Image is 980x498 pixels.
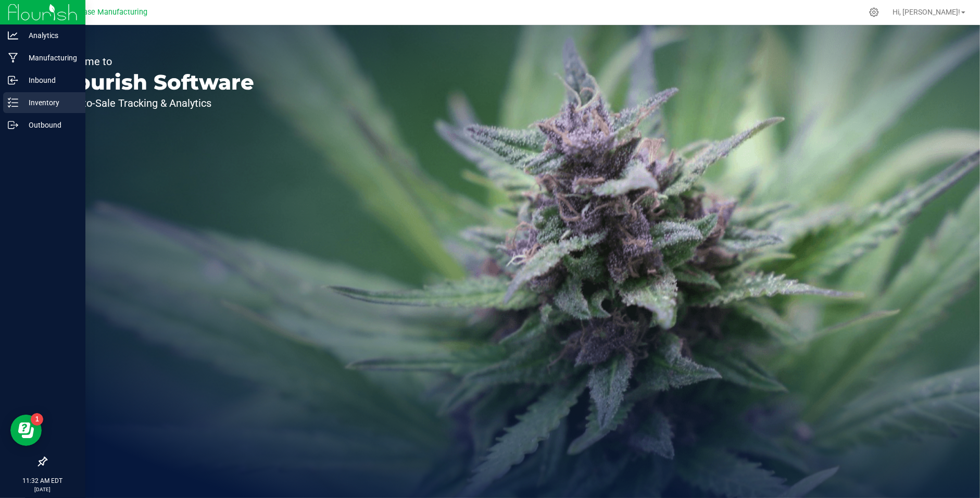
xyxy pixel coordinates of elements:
div: Manage settings [868,7,881,17]
iframe: Resource center unread badge [31,413,43,426]
inline-svg: Manufacturing [8,53,18,63]
p: 11:32 AM EDT [5,476,81,485]
p: Inventory [18,96,81,109]
p: Outbound [18,119,81,131]
p: [DATE] [5,485,81,493]
p: Welcome to [56,56,254,67]
iframe: Resource center [10,415,42,446]
p: Inbound [18,74,81,86]
p: Flourish Software [56,72,254,93]
span: Starbase Manufacturing [65,8,147,17]
inline-svg: Outbound [8,120,18,130]
inline-svg: Inventory [8,97,18,108]
p: Manufacturing [18,52,81,64]
p: Analytics [18,29,81,42]
inline-svg: Inbound [8,75,18,85]
p: Seed-to-Sale Tracking & Analytics [56,98,254,108]
span: Hi, [PERSON_NAME]! [893,8,960,16]
inline-svg: Analytics [8,30,18,41]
